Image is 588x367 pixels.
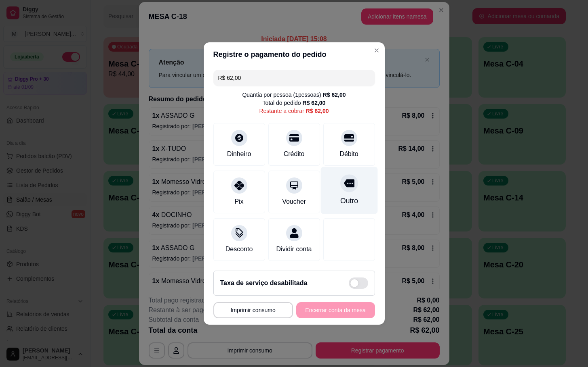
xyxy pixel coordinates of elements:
[303,99,326,107] div: R$ 62,00
[323,91,346,99] div: R$ 62,00
[282,197,306,206] div: Voucher
[204,42,385,67] header: Registre o pagamento do pedido
[306,107,329,115] div: R$ 62,00
[213,302,293,318] button: Imprimir consumo
[234,197,243,206] div: Pix
[259,107,329,115] div: Restante a cobrar
[226,244,253,254] div: Desconto
[284,149,305,159] div: Crédito
[339,149,358,159] div: Débito
[370,44,383,57] button: Close
[242,91,346,99] div: Quantia por pessoa ( 1 pessoas)
[340,196,358,206] div: Outro
[227,149,251,159] div: Dinheiro
[220,278,308,288] h2: Taxa de serviço desabilitada
[276,244,312,254] div: Dividir conta
[218,70,370,86] input: Ex.: hambúrguer de cordeiro
[263,99,326,107] div: Total do pedido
